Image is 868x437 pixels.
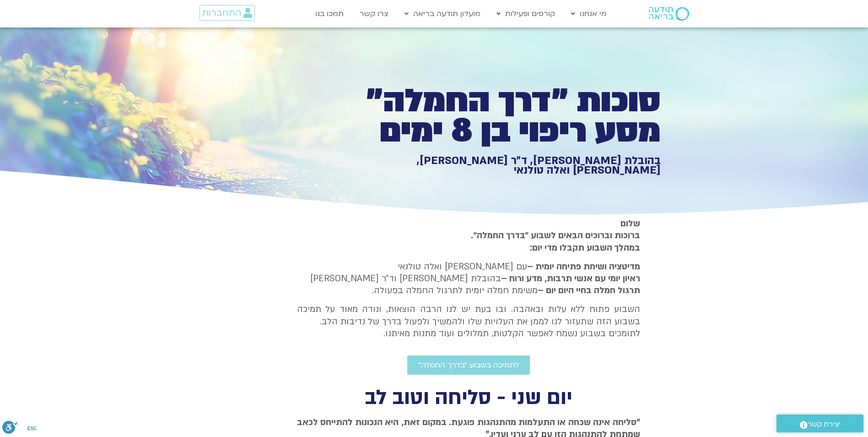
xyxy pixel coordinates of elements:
a: מועדון תודעה בריאה [400,5,485,22]
strong: מדיטציה ושיחת פתיחה יומית – [527,261,640,273]
span: התחברות [202,8,241,18]
b: ראיון יומי עם אנשי תרבות, מדע ורוח – [501,273,640,284]
a: יצירת קשר [776,415,863,432]
b: תרגול חמלה בחיי היום יום – [538,284,640,296]
a: לתמיכה בשבוע ״בדרך החמלה״ [407,355,530,375]
p: עם [PERSON_NAME] ואלה טולנאי בהובלת [PERSON_NAME] וד״ר [PERSON_NAME] משימת חמלה יומית לתרגול החמל... [297,261,640,297]
img: תודעה בריאה [649,7,689,21]
a: צרו קשר [355,5,393,22]
strong: שלום [620,218,640,229]
strong: ברוכות וברוכים הבאים לשבוע ״בדרך החמלה״. במהלך השבוע תקבלו מדי יום: [471,229,640,253]
a: התחברות [199,5,255,21]
span: יצירת קשר [808,418,841,431]
h2: יום שני - סליחה וטוב לב [297,388,640,407]
h1: סוכות ״דרך החמלה״ מסע ריפוי בן 8 ימים [344,86,661,146]
span: לתמיכה בשבוע ״בדרך החמלה״ [418,361,519,369]
p: השבוע פתוח ללא עלות ובאהבה. ובו בעת יש לנו הרבה הוצאות, ונודה מאוד על תמיכה בשבוע הזה שתעזור לנו ... [297,303,640,339]
a: מי אנחנו [566,5,611,22]
a: תמכו בנו [311,5,348,22]
a: קורסים ופעילות [492,5,560,22]
h1: בהובלת [PERSON_NAME], ד״ר [PERSON_NAME], [PERSON_NAME] ואלה טולנאי [344,156,661,175]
